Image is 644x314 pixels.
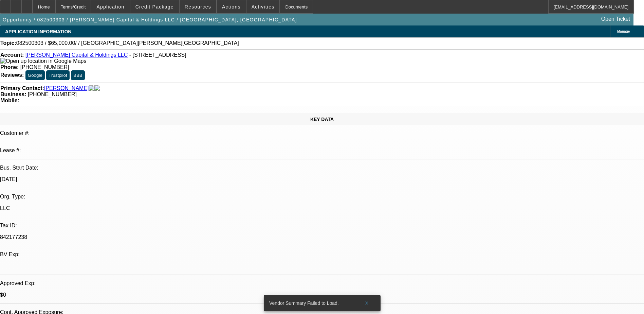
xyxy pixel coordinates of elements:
span: KEY DATA [310,117,334,122]
strong: Business: [0,91,26,97]
span: - [STREET_ADDRESS] [129,52,186,58]
strong: Account: [0,52,24,58]
button: BBB [71,70,85,80]
button: Application [91,0,129,13]
span: Opportunity / 082500303 / [PERSON_NAME] Capital & Holdings LLC / [GEOGRAPHIC_DATA], [GEOGRAPHIC_D... [3,17,297,22]
strong: Reviews: [0,72,24,78]
span: Actions [222,4,241,10]
img: linkedin-icon.png [94,85,100,91]
span: [PHONE_NUMBER] [20,64,69,70]
button: Actions [217,0,246,13]
button: Activities [246,0,280,13]
img: facebook-icon.png [89,85,94,91]
button: Resources [180,0,216,13]
span: [PHONE_NUMBER] [28,91,77,97]
button: Trustpilot [46,70,69,80]
a: View Google Maps [0,58,86,64]
img: Open up location in Google Maps [0,58,86,64]
button: Credit Package [130,0,179,13]
strong: Topic: [0,40,16,46]
div: Vendor Summary Failed to Load. [264,295,356,311]
strong: Primary Contact: [0,85,44,91]
button: Google [25,70,45,80]
span: X [365,300,369,306]
span: Resources [185,4,211,10]
span: Application [96,4,124,10]
a: Open Ticket [599,13,633,25]
strong: Mobile: [0,98,19,103]
span: Manage [617,30,630,33]
span: Credit Package [135,4,174,10]
a: [PERSON_NAME] [44,85,89,91]
span: Activities [252,4,275,10]
button: X [356,297,378,309]
span: 082500303 / $65,000.00/ / [GEOGRAPHIC_DATA][PERSON_NAME][GEOGRAPHIC_DATA] [16,40,239,46]
a: [PERSON_NAME] Capital & Holdings LLC [25,52,128,58]
strong: Phone: [0,64,19,70]
span: APPLICATION INFORMATION [5,29,71,34]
